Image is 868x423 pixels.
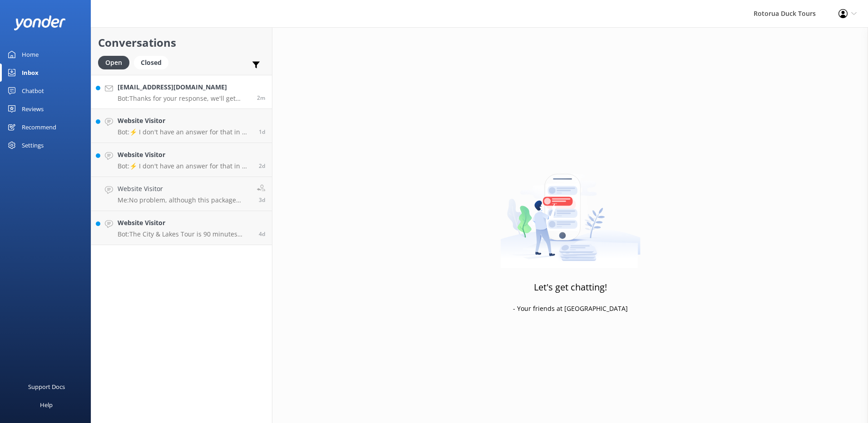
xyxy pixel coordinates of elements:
[259,196,265,204] span: Oct 07 2025 09:31am (UTC +13:00) Pacific/Auckland
[91,143,272,177] a: Website VisitorBot:⚡ I don't have an answer for that in my knowledge base. Please try and rephras...
[500,155,641,268] img: artwork of a man stealing a conversation from at giant smartphone
[98,34,265,51] h2: Conversations
[118,116,252,126] h4: Website Visitor
[118,218,252,228] h4: Website Visitor
[259,128,265,136] span: Oct 09 2025 12:25pm (UTC +13:00) Pacific/Auckland
[118,128,252,136] p: Bot: ⚡ I don't have an answer for that in my knowledge base. Please try and rephrase your questio...
[14,15,66,30] img: yonder-white-logo.png
[259,230,265,238] span: Oct 06 2025 12:50am (UTC +13:00) Pacific/Auckland
[118,230,252,238] p: Bot: The City & Lakes Tour is 90 minutes long. You can find more information at [URL][DOMAIN_NAME].
[22,118,56,136] div: Recommend
[134,57,173,67] a: Closed
[118,196,250,204] p: Me: No problem, although this package needs to be booked online.
[98,57,134,67] a: Open
[259,162,265,170] span: Oct 08 2025 10:00am (UTC +13:00) Pacific/Auckland
[22,136,44,154] div: Settings
[22,45,39,64] div: Home
[118,162,252,170] p: Bot: ⚡ I don't have an answer for that in my knowledge base. Please try and rephrase your questio...
[257,94,265,102] span: Oct 10 2025 01:37pm (UTC +13:00) Pacific/Auckland
[22,100,44,118] div: Reviews
[118,150,252,160] h4: Website Visitor
[534,280,607,295] h3: Let's get chatting!
[91,177,272,211] a: Website VisitorMe:No problem, although this package needs to be booked online.3d
[91,109,272,143] a: Website VisitorBot:⚡ I don't have an answer for that in my knowledge base. Please try and rephras...
[118,184,250,194] h4: Website Visitor
[91,211,272,245] a: Website VisitorBot:The City & Lakes Tour is 90 minutes long. You can find more information at [UR...
[513,304,628,314] p: - Your friends at [GEOGRAPHIC_DATA]
[134,56,168,69] div: Closed
[22,82,44,100] div: Chatbot
[28,378,65,396] div: Support Docs
[98,56,129,69] div: Open
[118,82,250,92] h4: [EMAIL_ADDRESS][DOMAIN_NAME]
[22,64,39,82] div: Inbox
[40,396,53,414] div: Help
[91,75,272,109] a: [EMAIL_ADDRESS][DOMAIN_NAME]Bot:Thanks for your response, we'll get back to you as soon as we can...
[118,94,250,103] p: Bot: Thanks for your response, we'll get back to you as soon as we can during opening hours.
